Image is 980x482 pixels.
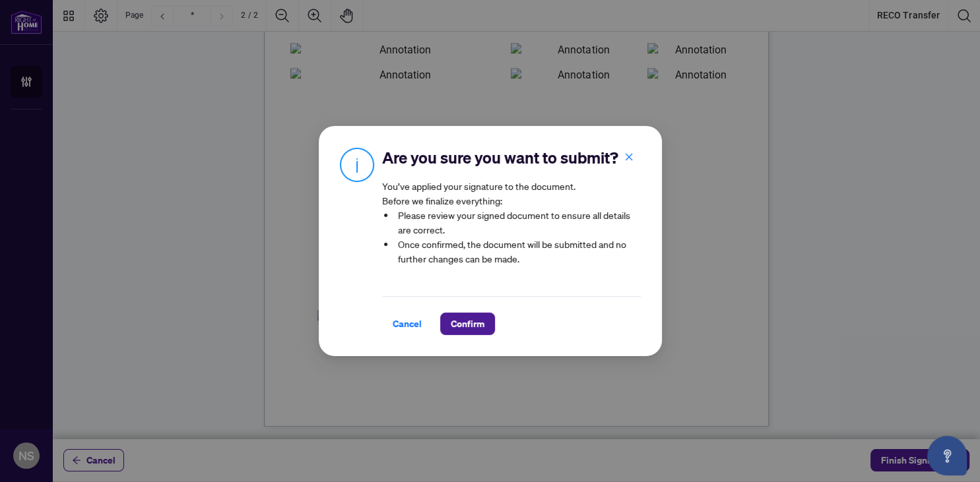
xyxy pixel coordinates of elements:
[382,147,641,168] h2: Are you sure you want to submit?
[395,237,641,266] li: Once confirmed, the document will be submitted and no further changes can be made.
[440,313,495,335] button: Confirm
[927,436,967,475] button: Open asap
[340,147,374,182] img: Info Icon
[393,313,422,334] span: Cancel
[395,208,641,237] li: Please review your signed document to ensure all details are correct.
[382,179,641,275] article: You’ve applied your signature to the document. Before we finalize everything:
[624,152,634,162] span: close
[451,313,484,334] span: Confirm
[382,313,432,335] button: Cancel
